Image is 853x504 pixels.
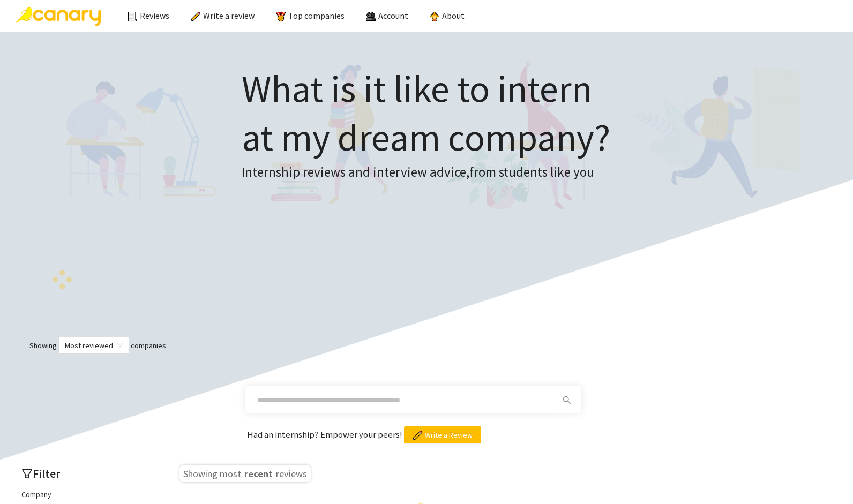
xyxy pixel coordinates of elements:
span: at my dream company? [242,114,610,161]
span: Most reviewed [65,337,123,353]
span: Had an internship? Empower your peers! [247,428,404,440]
button: search [558,392,575,409]
a: Top companies [276,10,345,21]
span: recent [243,466,274,479]
button: Write a Review [404,426,481,443]
h3: Internship reviews and interview advice, from students like you [242,162,610,183]
label: Company [21,488,51,500]
a: About [430,10,465,21]
a: Write a review [191,10,255,21]
span: Write a Review [425,429,473,441]
a: Reviews [128,10,169,21]
img: people.png [366,12,376,21]
span: search [559,396,575,404]
img: pencil.png [413,431,422,440]
span: filter [21,468,33,479]
h2: Filter [21,465,161,483]
img: Canary Logo [16,7,101,26]
div: Showing companies [11,337,842,354]
h3: Showing most reviews [179,465,311,482]
span: Account [378,10,408,21]
h1: What is it like to intern [242,64,610,162]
